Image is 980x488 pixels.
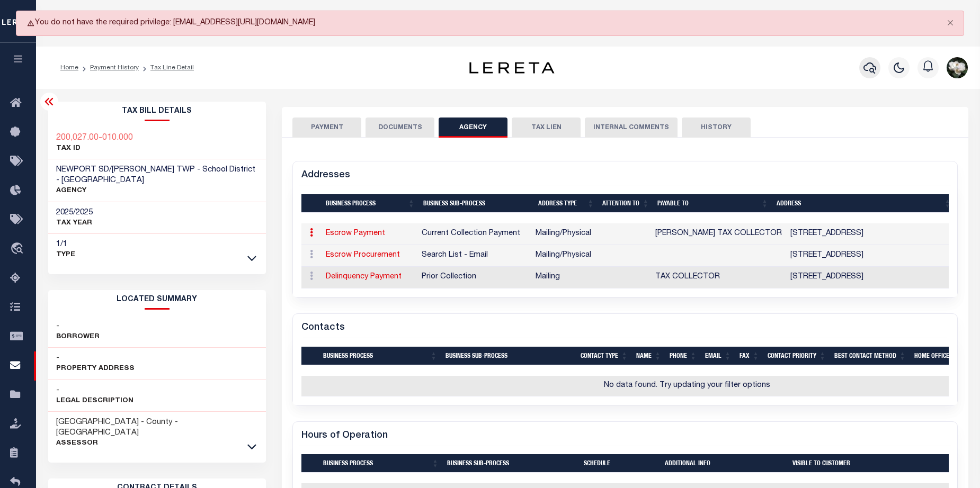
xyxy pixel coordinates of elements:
h5: Contacts [301,322,345,334]
p: Property Address [56,364,135,374]
h3: - [56,385,133,396]
th: Visible To Customer [788,454,949,473]
a: Payment History [90,65,139,71]
th: Schedule [580,454,661,473]
th: Contact Type: activate to sort column ascending [576,347,632,365]
span: NEWPORT SD/[PERSON_NAME] TWP - School District - [GEOGRAPHIC_DATA] [56,166,255,184]
th: Address Type: activate to sort column ascending [534,194,599,213]
p: Legal Description [56,396,133,406]
p: Type [56,250,75,260]
button: INTERNAL COMMENTS [585,118,678,138]
a: Escrow Procurement [326,251,400,259]
h2: Tax Bill Details [48,102,266,121]
span: Contact information related to agency requirements, tax bill and payment information for current ... [422,230,520,237]
td: Mailing/Physical [531,223,596,245]
h3: - [56,321,100,332]
th: Phone: activate to sort column ascending [665,347,701,365]
td: [STREET_ADDRESS] [786,245,955,267]
a: Escrow Payment [326,230,385,237]
th: Payable To: activate to sort column ascending [653,194,772,213]
span: Contact information related to agency requirements, tax bill information (amounts, status) and pa... [422,273,476,281]
p: TAX ID [56,143,133,154]
td: [STREET_ADDRESS] [786,267,955,288]
td: Mailing [531,267,596,288]
i: travel_explore [10,242,27,256]
h5: Hours of Operation [301,430,388,442]
h3: - [56,353,135,364]
th: Attention To: activate to sort column ascending [598,194,653,213]
a: Home [60,65,78,71]
button: DOCUMENTS [366,118,434,138]
button: AGENCY [439,118,507,138]
h3: [GEOGRAPHIC_DATA] - County - [GEOGRAPHIC_DATA] [56,417,259,438]
th: Home Office: activate to sort column ascending [910,347,963,365]
th: Email: activate to sort column ascending [701,347,735,365]
th: Best Contact Method: activate to sort column ascending [830,347,910,365]
th: Address: activate to sort column ascending [772,194,955,213]
button: TAX LIEN [512,118,581,138]
th: Business Process: activate to sort column ascending [319,347,442,365]
h3: 1/1 [56,239,75,250]
th: Business Process: activate to sort column ascending [322,194,419,213]
th: Fax: activate to sort column ascending [735,347,763,365]
a: 200,027.00-010.000 [56,133,133,143]
p: TAX YEAR [56,218,93,229]
td: [PERSON_NAME] TAX COLLECTOR [651,223,786,245]
a: Delinquency Payment [326,273,402,281]
th: Additional Info [661,454,788,473]
p: AGENCY [56,186,259,196]
th: Contact Priority: activate to sort column ascending [763,347,830,365]
h3: 2025/2025 [56,207,93,218]
p: Borrower [56,332,100,342]
p: Assessor [56,438,259,449]
h5: Addresses [301,170,350,182]
h2: LOCATED SUMMARY [48,290,266,310]
td: TAX COLLECTOR [651,267,786,288]
div: You do not have the required privilege: [EMAIL_ADDRESS][URL][DOMAIN_NAME] [16,11,964,36]
button: HISTORY [682,118,751,138]
th: Business Sub-Process [419,194,534,213]
th: Name: activate to sort column ascending [632,347,665,365]
span: Contact information for procurement of jurisdiction current tax data via Email. [422,251,488,259]
th: Business Process: activate to sort column ascending [319,454,443,473]
a: Tax Line Detail [150,65,194,71]
button: PAYMENT [292,118,361,138]
button: Close [937,11,964,34]
th: Business Sub-Process [443,454,580,473]
th: Business Sub-Process [441,347,576,365]
td: [STREET_ADDRESS] [786,223,955,245]
td: Mailing/Physical [531,245,596,267]
img: logo-dark.svg [469,62,554,74]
